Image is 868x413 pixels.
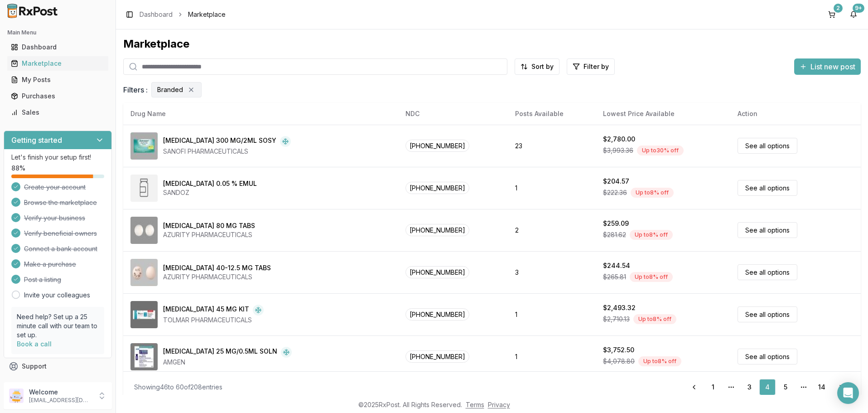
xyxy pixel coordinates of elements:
td: 2 [508,209,596,251]
div: Showing 46 to 60 of 208 entries [134,383,222,392]
a: Dashboard [140,10,173,19]
div: Up to 30 % off [637,146,684,155]
img: Edarbi 80 MG TABS [130,217,158,244]
div: Up to 8 % off [631,188,674,198]
th: Lowest Price Available [596,103,730,125]
span: Verify beneficial owners [24,229,97,238]
span: Connect a bank account [24,244,97,253]
div: 9+ [853,4,864,13]
span: $281.62 [603,230,626,239]
span: $222.36 [603,188,627,197]
span: $4,078.80 [603,357,635,366]
div: [MEDICAL_DATA] 25 MG/0.5ML SOLN [163,347,277,358]
div: [MEDICAL_DATA] 0.05 % EMUL [163,179,257,188]
div: SANOFI PHARMACEUTICALS [163,147,291,156]
button: Marketplace [4,56,112,71]
button: Purchases [4,89,112,103]
th: Posts Available [508,103,596,125]
a: Go to previous page [685,379,703,395]
div: [MEDICAL_DATA] 40-12.5 MG TABS [163,263,271,272]
a: Privacy [488,401,510,408]
span: Branded [157,85,183,94]
h3: Getting started [11,135,62,146]
span: $265.81 [603,272,626,282]
button: My Posts [4,73,112,87]
a: 4 [759,379,776,395]
span: Verify your business [24,214,85,223]
div: $2,493.32 [603,303,636,312]
span: Feedback [22,378,53,387]
div: $3,752.50 [603,345,634,355]
span: $3,993.36 [603,146,633,155]
th: Action [730,103,861,125]
span: [PHONE_NUMBER] [405,266,469,278]
div: SANDOZ [163,188,257,197]
div: $2,780.00 [603,135,635,144]
div: TOLMAR PHARMACEUTICALS [163,316,264,325]
a: See all options [738,222,797,238]
div: Marketplace [11,59,105,68]
a: Terms [466,401,484,408]
a: 3 [741,379,757,395]
h2: Main Menu [7,29,108,36]
div: AZURITY PHARMACEUTICALS [163,272,271,282]
div: AZURITY PHARMACEUTICALS [163,230,255,239]
div: 2 [834,4,843,13]
span: Filters : [123,84,148,95]
span: [PHONE_NUMBER] [405,140,469,152]
div: [MEDICAL_DATA] 80 MG TABS [163,221,255,230]
span: Make a purchase [24,260,76,269]
td: 3 [508,251,596,293]
span: Filter by [583,62,609,71]
img: Enbrel 25 MG/0.5ML SOLN [130,343,158,370]
a: Invite your colleagues [24,291,90,300]
div: Up to 8 % off [633,314,676,324]
img: User avatar [9,389,24,403]
div: $259.09 [603,219,629,228]
p: [EMAIL_ADDRESS][DOMAIN_NAME] [29,397,92,404]
a: See all options [738,264,797,280]
a: Marketplace [7,55,108,72]
th: Drug Name [123,103,398,125]
div: [MEDICAL_DATA] 45 MG KIT [163,305,249,316]
div: Open Intercom Messenger [837,382,859,404]
p: Need help? Set up a 25 minute call with our team to set up. [17,312,99,340]
button: List new post [794,58,861,75]
div: Sales [11,108,105,117]
a: Purchases [7,88,108,104]
a: See all options [738,180,797,196]
div: $204.57 [603,177,629,186]
button: Filter by [567,58,615,75]
a: List new post [794,63,861,72]
a: 1 [705,379,721,395]
span: [PHONE_NUMBER] [405,224,469,236]
button: Remove Branded filter [187,85,196,94]
span: [PHONE_NUMBER] [405,350,469,363]
div: Dashboard [11,43,105,52]
span: [PHONE_NUMBER] [405,308,469,321]
img: Edarbyclor 40-12.5 MG TABS [130,259,158,286]
span: 88 % [11,164,25,173]
div: Up to 8 % off [638,356,681,366]
img: Dupixent 300 MG/2ML SOSY [130,132,158,160]
div: Up to 8 % off [630,272,673,282]
div: Marketplace [123,37,861,51]
button: Dashboard [4,40,112,54]
p: Let's finish your setup first! [11,153,104,162]
a: Book a call [17,340,52,348]
div: Purchases [11,92,105,101]
a: Dashboard [7,39,108,55]
span: Sort by [531,62,554,71]
button: Sort by [515,58,559,75]
img: Eligard 45 MG KIT [130,301,158,328]
button: 2 [825,7,839,22]
a: See all options [738,349,797,364]
td: 1 [508,167,596,209]
span: List new post [810,61,855,72]
span: $2,710.13 [603,315,630,324]
nav: pagination [685,379,850,395]
td: 23 [508,125,596,167]
span: Post a listing [24,275,61,284]
span: Create your account [24,183,86,192]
